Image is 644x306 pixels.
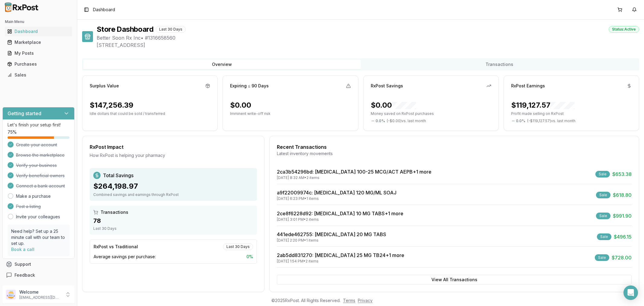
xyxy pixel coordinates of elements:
[361,60,638,69] button: Transactions
[5,48,72,59] a: My Posts
[11,247,34,252] a: Book a call
[277,275,632,285] button: View All Transactions
[358,298,373,303] a: Privacy
[97,34,639,41] span: Better Soon Rx Inc • # 1316658560
[277,252,404,258] a: 2ab5dd831270: [MEDICAL_DATA] 25 MG TB24+1 more
[93,226,253,231] div: Last 30 Days
[19,289,61,295] p: Welcome
[7,50,70,56] div: My Posts
[596,213,610,219] div: Sale
[371,83,403,89] div: RxPost Savings
[595,254,609,261] div: Sale
[94,254,156,260] span: Average savings per purchase:
[16,214,60,220] a: Invite your colleagues
[376,119,385,123] span: 0.0 %
[597,233,611,240] div: Sale
[8,129,17,135] span: 75 %
[93,7,115,13] span: Dashboard
[511,100,575,110] div: $119,127.57
[614,233,632,240] span: $496.15
[343,298,355,303] a: Terms
[623,285,638,300] div: Open Intercom Messenger
[277,210,403,216] a: 2ce8f6228d92: [MEDICAL_DATA] 10 MG TABS+1 more
[277,259,404,264] div: [DATE] 1:54 PM • 2 items
[5,26,72,37] a: Dashboard
[613,191,632,199] span: $618.80
[2,37,75,47] button: Marketplace
[230,100,251,110] div: $0.00
[16,183,65,189] span: Connect a bank account
[94,244,138,250] div: RxPost vs Traditional
[2,259,75,270] button: Support
[277,196,396,201] div: [DATE] 6:23 PM • 1 items
[277,238,386,243] div: [DATE] 2:20 PM • 1 items
[609,26,639,33] div: Status: Active
[101,209,128,215] span: Transactions
[103,172,133,179] span: Total Savings
[595,171,610,177] div: Sale
[223,243,253,250] div: Last 30 Days
[2,59,75,69] button: Purchases
[246,254,253,260] span: 0 %
[527,119,575,123] span: ( - $119,127.57 ) vs. last month
[11,228,66,246] p: Need help? Set up a 25 minute call with our team to set up.
[156,26,186,33] div: Last 30 Days
[2,2,41,12] img: RxPost Logo
[277,143,632,151] div: Recent Transactions
[277,175,431,180] div: [DATE] 8:32 AM • 2 items
[90,100,133,110] div: $147,256.39
[7,28,70,34] div: Dashboard
[5,59,72,70] a: Purchases
[516,119,525,123] span: 0.0 %
[90,152,257,158] div: How RxPost is helping your pharmacy
[277,151,632,157] div: Latest inventory movements
[93,181,253,191] div: $264,198.97
[7,61,70,67] div: Purchases
[612,254,632,261] span: $728.00
[371,111,491,116] p: Money saved on RxPost purchases
[16,203,41,210] span: Post a listing
[7,72,70,78] div: Sales
[5,70,72,80] a: Sales
[8,110,41,117] h3: Getting started
[230,111,351,116] p: Imminent write-off risk
[93,192,253,197] div: Combined savings and earnings through RxPost
[6,290,16,299] img: User avatar
[277,190,396,196] a: a9f22009974c: [MEDICAL_DATA] 120 MG/ML SOAJ
[19,295,61,300] p: [EMAIL_ADDRESS][DOMAIN_NAME]
[511,111,632,116] p: Profit made selling on RxPost
[16,162,57,168] span: Verify your business
[511,83,545,89] div: RxPost Earnings
[612,171,632,178] span: $653.38
[5,37,72,48] a: Marketplace
[90,143,257,151] div: RxPost Impact
[230,83,269,89] div: Expiring ≤ 90 Days
[2,70,75,80] button: Sales
[90,83,119,89] div: Surplus Value
[16,142,57,148] span: Create your account
[97,41,639,49] span: [STREET_ADDRESS]
[5,19,72,24] h2: Main Menu
[277,217,403,222] div: [DATE] 3:01 PM • 2 items
[277,169,431,175] a: 2ca3b54296bd: [MEDICAL_DATA] 100-25 MCG/ACT AEPB+1 more
[90,111,210,116] p: Idle dollars that could be sold / transferred
[93,216,253,225] div: 78
[2,48,75,58] button: My Posts
[2,27,75,36] button: Dashboard
[277,231,386,237] a: 441ede462755: [MEDICAL_DATA] 20 MG TABS
[16,193,51,199] a: Make a purchase
[2,270,75,281] button: Feedback
[97,24,153,34] h1: Store Dashboard
[7,39,70,45] div: Marketplace
[613,212,632,220] span: $991.90
[596,192,610,198] div: Sale
[14,272,35,278] span: Feedback
[93,7,115,13] nav: breadcrumb
[8,122,69,128] p: Let's finish your setup first!
[16,173,65,179] span: Verify beneficial owners
[83,60,361,69] button: Overview
[387,119,426,123] span: ( - $0.00 ) vs. last month
[371,100,416,110] div: $0.00
[16,152,65,158] span: Browse the marketplace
